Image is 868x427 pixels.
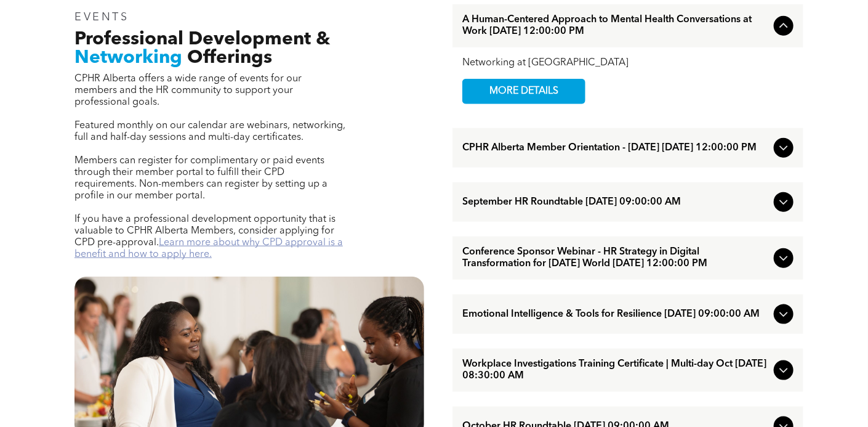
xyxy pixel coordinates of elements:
span: Featured monthly on our calendar are webinars, networking, full and half-day sessions and multi-d... [74,121,345,142]
span: Emotional Intelligence & Tools for Resilience [DATE] 09:00:00 AM [462,309,769,320]
span: Offerings [187,49,272,67]
span: Workplace Investigations Training Certificate | Multi-day Oct [DATE] 08:30:00 AM [462,359,769,382]
span: September HR Roundtable [DATE] 09:00:00 AM [462,197,769,208]
span: Professional Development & [74,30,330,49]
span: Networking [74,49,182,67]
span: Conference Sponsor Webinar - HR Strategy in Digital Transformation for [DATE] World [DATE] 12:00:... [462,246,769,270]
span: MORE DETAILS [475,79,573,104]
span: CPHR Alberta Member Orientation - [DATE] [DATE] 12:00:00 PM [462,142,769,154]
span: If you have a professional development opportunity that is valuable to CPHR Alberta Members, cons... [74,214,336,248]
span: Members can register for complimentary or paid events through their member portal to fulfill thei... [74,156,328,201]
a: Learn more about why CPD approval is a benefit and how to apply here. [74,238,343,259]
div: Networking at [GEOGRAPHIC_DATA] [462,57,794,69]
span: EVENTS [74,12,129,23]
a: MORE DETAILS [462,79,585,104]
span: A Human-Centered Approach to Mental Health Conversations at Work [DATE] 12:00:00 PM [462,14,769,38]
span: CPHR Alberta offers a wide range of events for our members and the HR community to support your p... [74,74,302,107]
